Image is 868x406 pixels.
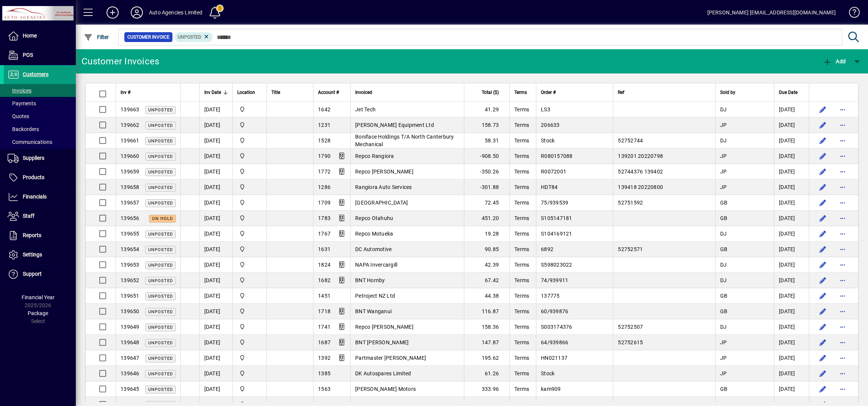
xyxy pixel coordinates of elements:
[148,232,173,237] span: Unposted
[318,88,339,97] span: Account #
[464,211,509,226] td: 451.20
[774,148,809,164] td: [DATE]
[199,211,232,226] td: [DATE]
[514,246,529,252] span: Terms
[817,336,829,348] button: Edit
[720,246,728,252] span: GB
[514,277,529,283] span: Terms
[121,137,139,144] span: 139661
[355,308,392,314] span: BNT Wanganui
[464,180,509,195] td: -301.88
[148,325,173,330] span: Unposted
[720,215,728,221] span: GB
[720,153,727,159] span: JP
[199,304,232,319] td: [DATE]
[774,350,809,366] td: [DATE]
[720,277,727,283] span: DJ
[837,228,849,240] button: More options
[152,216,173,221] span: On hold
[148,309,173,314] span: Unposted
[8,87,31,94] span: Invoices
[541,169,566,175] span: R0072001
[4,187,76,206] a: Financials
[121,215,139,221] span: 139656
[720,308,728,314] span: GB
[514,324,529,330] span: Terms
[199,335,232,350] td: [DATE]
[720,324,727,330] span: DJ
[774,117,809,133] td: [DATE]
[541,231,572,237] span: S104169121
[148,108,173,112] span: Unposted
[4,226,76,245] a: Reports
[541,88,608,97] div: Order #
[837,321,849,333] button: More options
[23,251,42,258] span: Settings
[237,88,255,97] span: Location
[817,181,829,193] button: Edit
[541,308,568,314] span: 60/939876
[355,215,393,221] span: Repco Otahuhu
[821,55,848,68] button: Add
[774,180,809,195] td: [DATE]
[121,169,139,175] span: 139659
[541,106,550,112] span: LS3
[541,262,572,268] span: S598023022
[464,117,509,133] td: 158.73
[618,184,663,190] span: 139418 20220800
[318,169,331,175] span: 1772
[618,246,643,252] span: 52752571
[774,242,809,257] td: [DATE]
[837,181,849,193] button: More options
[464,226,509,242] td: 19.28
[199,133,232,148] td: [DATE]
[149,6,203,19] div: Auto Agencies Limited
[514,339,529,345] span: Terms
[318,308,331,314] span: 1718
[199,350,232,366] td: [DATE]
[355,106,376,112] span: Jet Tech
[199,180,232,195] td: [DATE]
[355,134,454,147] span: Boniface Holdings T/A North Canterbury Mechanical
[23,155,44,161] span: Suppliers
[175,32,213,42] mat-chip: Customer Invoice Status: Unposted
[837,352,849,364] button: More options
[355,88,459,97] div: Invoiced
[121,122,139,128] span: 139662
[817,134,829,147] button: Edit
[837,336,849,348] button: More options
[318,231,331,237] span: 1767
[464,133,509,148] td: 58.31
[541,246,553,252] span: 6892
[237,354,262,362] span: Rangiora
[720,122,727,128] span: JP
[237,230,262,238] span: Rangiora
[237,183,262,191] span: Rangiora
[121,106,139,112] span: 139663
[837,166,849,178] button: More options
[318,184,331,190] span: 1286
[618,137,643,144] span: 52752744
[514,137,529,144] span: Terms
[121,355,139,361] span: 139647
[148,247,173,252] span: Unposted
[28,310,48,316] span: Package
[318,293,331,299] span: 1451
[84,34,109,40] span: Filter
[774,195,809,211] td: [DATE]
[121,184,139,190] span: 139658
[355,339,409,345] span: BNT [PERSON_NAME]
[774,164,809,180] td: [DATE]
[464,257,509,273] td: 42.39
[125,6,149,19] button: Profile
[178,34,201,40] span: Unposted
[514,184,529,190] span: Terms
[837,367,849,379] button: More options
[541,324,572,330] span: S003174376
[318,137,331,144] span: 1528
[318,122,331,128] span: 1231
[817,166,829,178] button: Edit
[618,169,663,175] span: 52744376 139402
[823,58,846,64] span: Add
[541,339,568,345] span: 64/939866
